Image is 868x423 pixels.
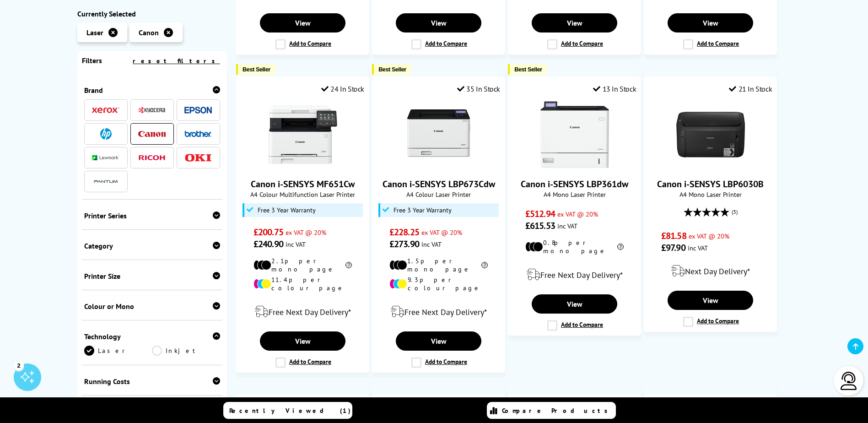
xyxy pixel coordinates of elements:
[92,104,119,116] a: Xerox
[84,211,221,220] div: Printer Series
[92,155,119,161] img: Lexmark
[138,152,166,163] a: Ricoh
[525,220,555,232] span: £615.53
[389,238,419,250] span: £273.90
[139,28,159,37] span: Canon
[404,100,473,169] img: Canon i-SENSYS LBP673Cdw
[649,190,772,199] span: A4 Mono Laser Printer
[92,107,119,114] img: Xerox
[540,100,609,169] img: Canon i-SENSYS LBP361dw
[404,162,473,171] a: Canon i-SENSYS LBP673Cdw
[532,294,617,314] a: View
[668,291,753,310] a: View
[184,107,212,114] img: Epson
[396,331,481,351] a: View
[487,402,616,419] a: Compare Products
[223,402,352,419] a: Recently Viewed (1)
[661,230,686,242] span: £81.58
[84,346,152,356] a: Laser
[593,84,636,93] div: 13 In Stock
[84,241,221,250] div: Category
[732,203,738,221] span: (3)
[138,128,166,140] a: Canon
[668,13,753,33] a: View
[84,332,221,341] div: Technology
[389,276,488,292] li: 9.3p per colour page
[92,176,119,187] img: Pantum
[241,190,364,199] span: A4 Colour Multifunction Laser Printer
[378,66,406,73] span: Best Seller
[683,317,739,327] label: Add to Compare
[92,176,119,187] a: Pantum
[184,154,212,162] img: OKI
[377,190,500,199] span: A4 Colour Laser Printer
[676,162,745,171] a: Canon i-SENSYS LBP6030B
[657,178,764,190] a: Canon i-SENSYS LBP6030B
[389,257,488,273] li: 1.5p per mono page
[411,39,467,49] label: Add to Compare
[269,162,337,171] a: Canon i-SENSYS MF651Cw
[421,228,462,237] span: ex VAT @ 20%
[411,358,467,368] label: Add to Compare
[521,178,628,190] a: Canon i-SENSYS LBP361dw
[152,346,220,356] a: Inkjet
[557,210,598,218] span: ex VAT @ 20%
[502,407,613,415] span: Compare Products
[229,407,351,415] span: Recently Viewed (1)
[683,39,739,49] label: Add to Compare
[275,358,331,368] label: Add to Compare
[532,13,617,33] a: View
[84,377,221,386] div: Running Costs
[729,84,772,93] div: 21 In Stock
[547,39,603,49] label: Add to Compare
[547,320,603,331] label: Add to Compare
[513,190,636,199] span: A4 Mono Laser Printer
[14,360,24,370] div: 2
[243,66,270,73] span: Best Seller
[86,28,103,37] span: Laser
[514,66,542,73] span: Best Seller
[372,64,411,75] button: Best Seller
[457,84,500,93] div: 35 In Stock
[251,178,355,190] a: Canon i-SENSYS MF651Cw
[82,56,102,65] span: Filters
[676,100,745,169] img: Canon i-SENSYS LBP6030B
[184,152,212,163] a: OKI
[557,222,577,230] span: inc VAT
[513,262,636,287] div: modal_delivery
[138,131,166,137] img: Canon
[241,299,364,325] div: modal_delivery
[269,100,337,169] img: Canon i-SENSYS MF651Cw
[77,9,227,18] div: Currently Selected
[286,240,306,249] span: inc VAT
[421,240,442,249] span: inc VAT
[661,242,685,254] span: £97.90
[100,128,112,140] img: HP
[184,130,212,137] img: Brother
[253,257,352,273] li: 2.1p per mono page
[383,178,495,190] a: Canon i-SENSYS LBP673Cdw
[133,57,220,65] a: reset filters
[377,299,500,325] div: modal_delivery
[253,226,283,238] span: £200.75
[236,64,275,75] button: Best Seller
[508,64,547,75] button: Best Seller
[84,271,221,281] div: Printer Size
[840,372,858,390] img: user-headset-light.svg
[253,238,283,250] span: £240.90
[321,84,364,93] div: 24 In Stock
[649,258,772,284] div: modal_delivery
[138,107,166,114] img: Kyocera
[184,128,212,140] a: Brother
[389,226,419,238] span: £228.25
[525,239,624,255] li: 0.8p per mono page
[253,276,352,292] li: 11.4p per colour page
[260,13,345,33] a: View
[92,152,119,163] a: Lexmark
[688,244,708,252] span: inc VAT
[275,39,331,49] label: Add to Compare
[184,104,212,116] a: Epson
[394,206,452,214] span: Free 3 Year Warranty
[396,13,481,33] a: View
[540,162,609,171] a: Canon i-SENSYS LBP361dw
